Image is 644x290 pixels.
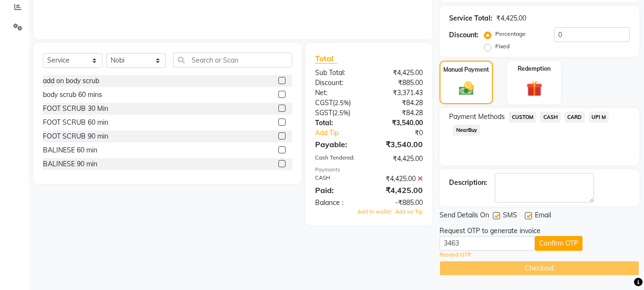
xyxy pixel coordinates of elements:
[369,98,430,108] div: ₹84.28
[369,184,430,196] div: ₹4,425.00
[43,90,102,100] div: body scrub 60 mins
[308,174,369,184] div: CASH
[369,88,430,98] div: ₹3,371.43
[440,226,541,236] div: Request OTP to generate invoice
[535,210,551,222] span: Email
[43,104,108,114] div: FOOT SCRUB 30 Min
[335,99,349,107] span: 2.5%
[43,76,99,86] div: add on body scrub
[43,131,108,141] div: FOOT SCRUB 90 min
[308,139,369,150] div: Payable:
[449,178,487,188] div: Description:
[308,108,369,118] div: ( )
[564,112,585,123] span: CARD
[535,236,583,251] button: Confirm OTP
[308,78,369,88] div: Discount:
[308,88,369,98] div: Net:
[315,108,332,117] span: SGST
[443,65,489,74] label: Manual Payment
[369,108,430,118] div: ₹84.28
[495,30,526,38] label: Percentage
[440,236,535,251] input: Enter OTP
[334,109,348,117] span: 2.5%
[315,54,337,64] span: Total
[379,128,430,138] div: ₹0
[369,139,430,150] div: ₹3,540.00
[369,174,430,184] div: ₹4,425.00
[369,118,430,128] div: ₹3,540.00
[453,125,480,136] span: NearBuy
[173,53,292,67] input: Search or Scan
[589,112,609,123] span: UPI M
[43,159,97,169] div: BALINESE 90 min
[43,145,97,155] div: BALINESE 60 min
[449,30,479,40] div: Discount:
[395,208,423,215] span: Add as Tip
[308,184,369,196] div: Paid:
[315,166,423,174] div: Payments
[540,112,561,123] span: CASH
[495,42,510,51] label: Fixed
[358,208,391,215] span: Add to wallet
[308,154,369,164] div: Cash Tendered:
[308,128,379,138] a: Add Tip
[509,112,536,123] span: CUSTOM
[503,210,517,222] span: SMS
[308,198,369,208] div: Balance :
[449,13,492,23] div: Service Total:
[496,13,526,23] div: ₹4,425.00
[369,198,430,208] div: -₹885.00
[315,98,333,107] span: CGST
[308,118,369,128] div: Total:
[43,118,108,128] div: FOOT SCRUB 60 min
[369,78,430,88] div: ₹885.00
[369,154,430,164] div: ₹4,425.00
[440,210,489,222] span: Send Details On
[449,112,505,122] span: Payment Methods
[308,68,369,78] div: Sub Total:
[454,80,479,97] img: _cash.svg
[521,79,547,98] img: _gift.svg
[518,64,551,73] label: Redemption
[308,98,369,108] div: ( )
[440,251,471,259] a: Resend OTP
[369,68,430,78] div: ₹4,425.00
